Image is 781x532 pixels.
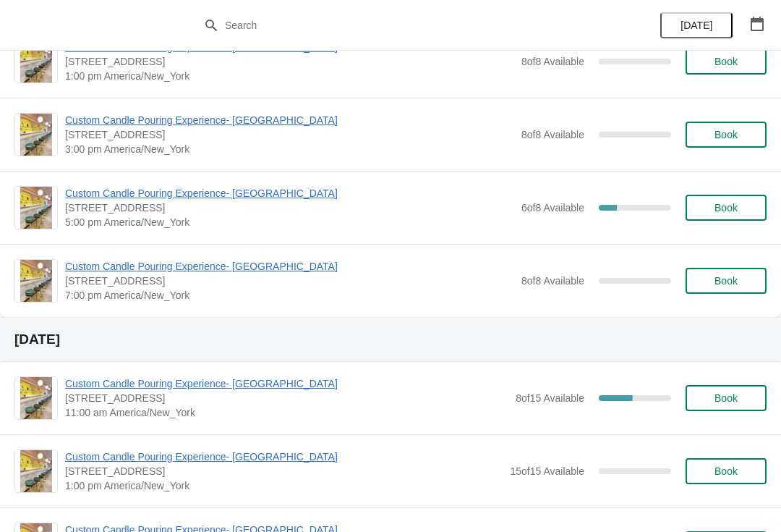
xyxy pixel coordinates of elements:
h2: [DATE] [14,332,767,347]
span: 8 of 8 Available [521,275,584,287]
span: Book [714,202,738,214]
span: 6 of 8 Available [521,202,584,214]
span: 7:00 pm America/New_York [65,288,514,303]
span: [STREET_ADDRESS] [65,274,514,288]
span: Book [714,56,738,67]
span: 8 of 8 Available [521,129,584,140]
img: Custom Candle Pouring Experience- Delray Beach | 415 East Atlantic Avenue, Delray Beach, FL, USA ... [20,260,52,302]
span: 1:00 pm America/New_York [65,478,503,493]
span: 11:00 am America/New_York [65,405,508,420]
span: [STREET_ADDRESS] [65,127,514,142]
span: 8 of 15 Available [516,392,584,404]
button: Book [686,48,767,75]
span: [STREET_ADDRESS] [65,464,503,478]
span: Book [714,275,738,287]
img: Custom Candle Pouring Experience- Delray Beach | 415 East Atlantic Avenue, Delray Beach, FL, USA ... [20,377,52,419]
button: Book [686,268,767,294]
span: 8 of 8 Available [521,56,584,67]
button: Book [686,122,767,148]
span: 3:00 pm America/New_York [65,142,514,156]
input: Search [224,12,586,38]
span: Custom Candle Pouring Experience- [GEOGRAPHIC_DATA] [65,186,514,200]
img: Custom Candle Pouring Experience- Delray Beach | 415 East Atlantic Avenue, Delray Beach, FL, USA ... [20,187,52,229]
button: [DATE] [660,12,733,38]
span: Custom Candle Pouring Experience- [GEOGRAPHIC_DATA] [65,113,514,127]
span: 1:00 pm America/New_York [65,69,514,83]
span: Custom Candle Pouring Experience- [GEOGRAPHIC_DATA] [65,449,503,464]
img: Custom Candle Pouring Experience- Delray Beach | 415 East Atlantic Avenue, Delray Beach, FL, USA ... [20,41,52,83]
span: Book [714,129,738,140]
button: Book [686,385,767,411]
span: [STREET_ADDRESS] [65,54,514,69]
span: Custom Candle Pouring Experience- [GEOGRAPHIC_DATA] [65,259,514,274]
img: Custom Candle Pouring Experience- Delray Beach | 415 East Atlantic Avenue, Delray Beach, FL, USA ... [20,450,52,492]
span: 5:00 pm America/New_York [65,215,514,229]
span: [STREET_ADDRESS] [65,391,508,405]
span: Book [714,465,738,477]
span: Book [714,392,738,404]
img: Custom Candle Pouring Experience- Delray Beach | 415 East Atlantic Avenue, Delray Beach, FL, USA ... [20,114,52,156]
button: Book [686,195,767,221]
span: [DATE] [680,20,712,31]
span: [STREET_ADDRESS] [65,200,514,215]
span: 15 of 15 Available [510,465,584,477]
span: Custom Candle Pouring Experience- [GEOGRAPHIC_DATA] [65,376,508,391]
button: Book [686,458,767,484]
